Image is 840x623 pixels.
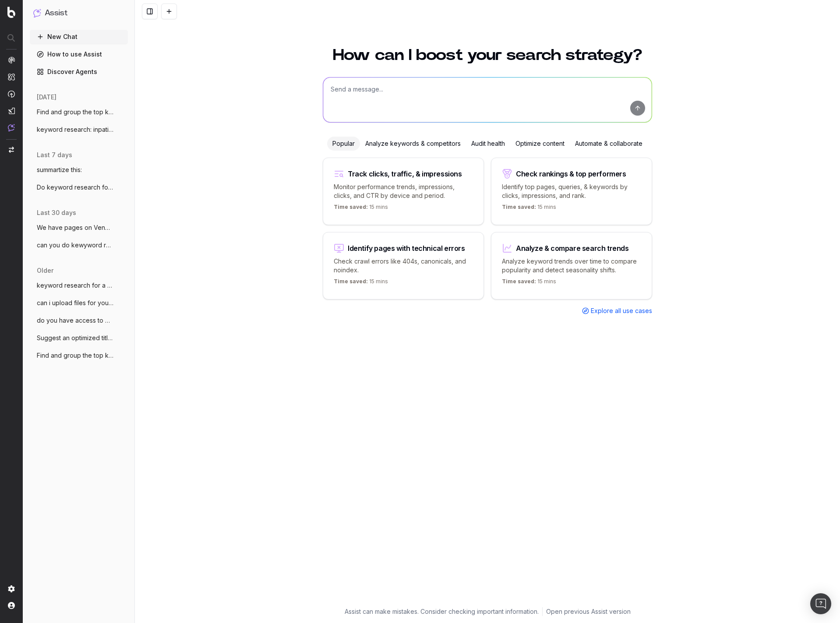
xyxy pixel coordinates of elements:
[37,299,114,307] span: can i upload files for you to analyze
[502,204,536,210] span: Time saved:
[37,125,114,134] span: keyword research: inpatient rehab
[30,180,128,194] button: Do keyword research for a lawsuit invest
[33,9,41,17] img: Assist
[348,170,462,177] div: Track clicks, traffic, & impressions
[7,7,15,18] img: Botify logo
[8,107,15,114] img: Studio
[8,90,15,98] img: Activation
[502,183,641,200] p: Identify top pages, queries, & keywords by clicks, impressions, and rank.
[334,278,388,289] p: 15 mins
[30,163,128,177] button: summartize this:
[37,266,53,275] span: older
[8,585,15,592] img: Setting
[45,7,67,19] h1: Assist
[334,257,473,275] p: Check crawl errors like 404s, canonicals, and noindex.
[30,30,128,44] button: New Chat
[37,208,76,217] span: last 30 days
[30,105,128,119] button: Find and group the top keywords for sta
[30,65,128,79] a: Discover Agents
[327,137,360,151] div: Popular
[37,183,114,192] span: Do keyword research for a lawsuit invest
[502,278,556,289] p: 15 mins
[37,151,72,159] span: last 7 days
[30,313,128,327] button: do you have access to my SEM Rush data
[37,316,114,325] span: do you have access to my SEM Rush data
[30,47,128,61] a: How to use Assist
[30,348,128,363] button: Find and group the top keywords for acco
[466,137,510,151] div: Audit health
[30,296,128,310] button: can i upload files for you to analyze
[37,108,114,116] span: Find and group the top keywords for sta
[37,223,114,232] span: We have pages on Venmo and CashApp refer
[37,281,114,290] span: keyword research for a page about a mass
[30,123,128,137] button: keyword research: inpatient rehab
[33,7,124,19] button: Assist
[323,47,652,63] h1: How can I boost your search strategy?
[516,245,629,252] div: Analyze & compare search trends
[510,137,570,151] div: Optimize content
[570,137,648,151] div: Automate & collaborate
[37,93,56,102] span: [DATE]
[9,147,14,153] img: Switch project
[360,137,466,151] div: Analyze keywords & competitors
[810,593,831,614] div: Open Intercom Messenger
[30,221,128,235] button: We have pages on Venmo and CashApp refer
[334,204,388,214] p: 15 mins
[8,602,15,609] img: My account
[591,306,652,315] span: Explore all use cases
[345,607,539,616] p: Assist can make mistakes. Consider checking important information.
[8,56,15,63] img: Analytics
[37,165,82,174] span: summartize this:
[348,245,465,252] div: Identify pages with technical errors
[502,204,556,214] p: 15 mins
[334,183,473,200] p: Monitor performance trends, impressions, clicks, and CTR by device and period.
[516,170,626,177] div: Check rankings & top performers
[37,241,114,250] span: can you do kewyword research for this pa
[8,73,15,81] img: Intelligence
[30,331,128,345] button: Suggest an optimized title and descripti
[582,306,652,315] a: Explore all use cases
[546,607,631,616] a: Open previous Assist version
[30,238,128,252] button: can you do kewyword research for this pa
[37,351,114,360] span: Find and group the top keywords for acco
[8,124,15,131] img: Assist
[502,278,536,285] span: Time saved:
[334,278,368,285] span: Time saved:
[30,278,128,292] button: keyword research for a page about a mass
[37,334,114,342] span: Suggest an optimized title and descripti
[502,257,641,275] p: Analyze keyword trends over time to compare popularity and detect seasonality shifts.
[334,204,368,210] span: Time saved:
